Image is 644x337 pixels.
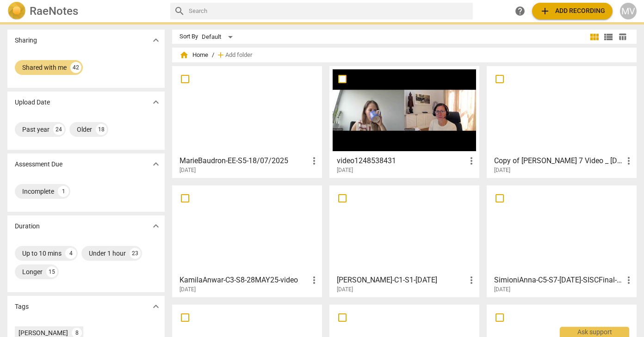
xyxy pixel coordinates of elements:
span: more_vert [466,155,477,166]
a: KamilaAnwar-C3-S8-28MAY25-video[DATE] [175,189,319,293]
span: more_vert [309,155,320,166]
img: Logo [7,2,26,20]
div: 23 [130,248,141,259]
h3: Anna Storbacka-Eriksson-C1-S1-22May2025 [337,275,466,286]
span: more_vert [466,275,477,286]
span: / [212,52,214,59]
span: Home [180,50,208,60]
div: Older [77,125,92,134]
p: Sharing [15,36,37,45]
span: [DATE] [494,166,510,174]
span: add [216,50,225,60]
div: Ask support [560,327,629,337]
a: SimioniAnna-C5-S7-[DATE]-SISCFinal-video[DATE] [490,189,633,293]
span: expand_more [150,221,161,232]
div: Longer [22,267,43,276]
h3: KamilaAnwar-C3-S8-28MAY25-video [180,275,309,286]
p: Duration [15,221,40,231]
span: more_vert [623,275,634,286]
div: Under 1 hour [89,249,126,258]
h3: video1248538431 [337,155,466,166]
span: [DATE] [180,166,196,174]
span: Add recording [539,6,605,17]
h2: RaeNotes [30,5,78,18]
button: Tile view [588,30,601,44]
h3: Copy of Federico 7 Video _ 29-05-25, 16 51 57 [494,155,623,166]
a: MarieBaudron-EE-S5-18/07/2025[DATE] [175,69,319,174]
span: view_list [603,31,614,43]
span: search [174,6,185,17]
span: Add folder [225,52,252,59]
p: Upload Date [15,98,50,107]
div: Past year [22,125,50,134]
a: [PERSON_NAME]-C1-S1-[DATE][DATE] [333,189,476,293]
a: LogoRaeNotes [7,2,163,20]
div: 1 [58,186,69,197]
span: home [180,50,189,60]
a: video1248538431[DATE] [333,69,476,174]
span: [DATE] [337,286,353,294]
div: Default [202,30,236,44]
button: Show more [149,300,163,313]
a: Help [512,3,528,19]
h3: MarieBaudron-EE-S5-18/07/2025 [180,155,309,166]
input: Search [189,4,469,18]
button: Show more [149,95,163,109]
span: [DATE] [494,286,510,294]
p: Assessment Due [15,159,62,169]
button: Upload [532,3,613,19]
span: [DATE] [180,286,196,294]
div: 4 [65,248,76,259]
span: more_vert [309,275,320,286]
span: more_vert [623,155,634,166]
button: Show more [149,157,163,171]
button: Show more [149,219,163,233]
span: expand_more [150,301,161,312]
div: Incomplete [22,187,54,196]
div: Up to 10 mins [22,249,62,258]
div: 18 [96,124,107,135]
span: expand_more [150,97,161,108]
div: 15 [46,266,57,277]
span: expand_more [150,35,161,46]
span: help [514,6,526,17]
p: Tags [15,302,29,312]
span: table_chart [618,32,627,41]
button: MV [620,3,637,19]
span: view_module [589,31,600,43]
span: expand_more [150,159,161,170]
a: Copy of [PERSON_NAME] 7 Video _ [DATE], 16 51 57[DATE] [490,69,633,174]
div: Sort By [180,33,198,40]
div: 24 [53,124,64,135]
span: add [539,6,551,17]
span: [DATE] [337,166,353,174]
button: Table view [615,30,629,44]
h3: SimioniAnna-C5-S7-may25-SISCFinal-video [494,275,623,286]
button: Show more [149,33,163,47]
div: 42 [70,62,81,73]
button: List view [601,30,615,44]
div: Shared with me [22,63,67,72]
